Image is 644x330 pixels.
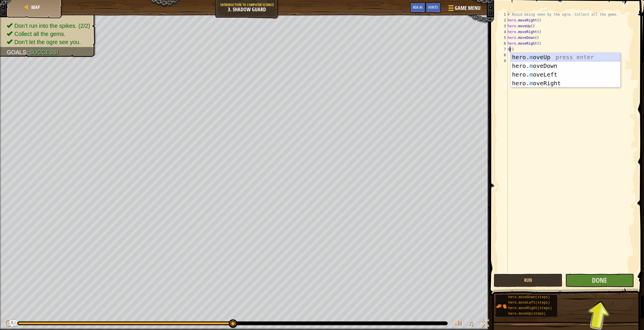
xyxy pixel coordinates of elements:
[7,30,90,38] li: Collect all the gems.
[498,46,508,52] div: 7
[498,23,508,29] div: 3
[7,38,90,46] li: Don’t let the ogre see you.
[498,58,508,64] div: 9
[10,320,16,327] button: Ask AI
[480,318,491,330] button: Toggle fullscreen
[413,4,423,10] span: Ask AI
[565,274,634,287] button: Done
[428,4,438,10] span: Hints
[26,49,30,55] span: :
[496,301,507,312] img: portrait.png
[455,4,480,12] span: Game Menu
[498,35,508,41] div: 5
[508,312,546,316] span: hero.moveUp(steps)
[498,29,508,35] div: 4
[494,274,562,287] button: Run
[3,318,14,330] button: ⌘ + P: Pause
[7,49,26,55] span: Goals
[14,23,90,29] span: Don’t run into the spikes. (2/2)
[498,17,508,23] div: 2
[508,306,552,310] span: hero.moveRight(steps)
[452,318,464,330] button: Adjust volume
[508,301,550,305] span: hero.moveLeft(steps)
[444,2,484,16] button: Game Menu
[7,22,90,30] li: Don’t run into the spikes.
[14,31,65,37] span: Collect all the gems.
[30,49,58,55] span: Success!
[467,318,477,330] button: ♫
[31,4,40,10] span: Map
[498,52,508,58] div: 8
[498,41,508,46] div: 6
[508,295,550,299] span: hero.moveDown(steps)
[14,39,81,45] span: Don’t let the ogre see you.
[410,2,425,13] button: Ask AI
[468,319,474,328] span: ♫
[592,275,607,285] span: Done
[498,12,508,17] div: 1
[30,4,40,10] a: Map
